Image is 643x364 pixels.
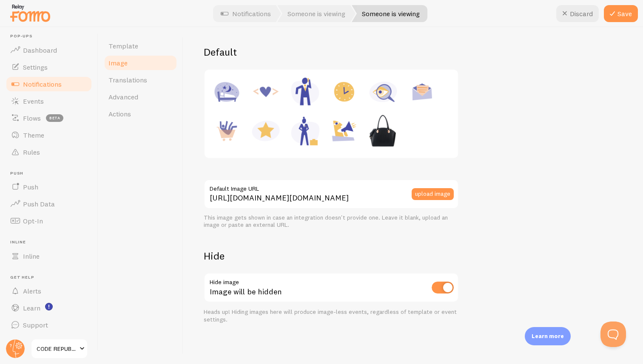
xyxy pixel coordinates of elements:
[532,332,564,340] p: Learn more
[23,46,57,54] span: Dashboard
[289,76,321,108] img: Male Executive
[23,114,41,122] span: Flows
[250,115,282,147] img: Rating
[108,42,138,50] span: Template
[328,76,360,108] img: Appointment
[103,105,178,122] a: Actions
[23,287,41,295] span: Alerts
[23,131,44,139] span: Theme
[23,321,48,329] span: Support
[328,115,360,147] img: Shoutout
[10,171,93,176] span: Push
[23,304,40,312] span: Learn
[10,240,93,245] span: Inline
[5,42,93,59] a: Dashboard
[204,45,623,59] h2: Default
[10,34,93,39] span: Pop-ups
[108,93,138,101] span: Advanced
[211,76,243,108] img: Accommodation
[412,188,454,200] button: upload image
[23,80,62,88] span: Notifications
[5,248,93,265] a: Inline
[5,110,93,127] a: Flows beta
[9,2,51,24] img: fomo-relay-logo-orange.svg
[5,76,93,93] a: Notifications
[204,249,459,262] h2: Hide
[108,59,128,67] span: Image
[600,322,626,347] iframe: Help Scout Beacon - Open
[103,37,178,54] a: Template
[5,212,93,229] a: Opt-In
[406,76,438,108] img: Newsletter
[23,97,44,105] span: Events
[204,214,459,229] div: This image gets shown in case an integration doesn't provide one. Leave it blank, upload an image...
[103,54,178,71] a: Image
[5,195,93,212] a: Push Data
[103,71,178,88] a: Translations
[108,110,131,118] span: Actions
[46,114,63,122] span: beta
[367,115,399,147] img: Custom
[5,127,93,144] a: Theme
[23,63,48,71] span: Settings
[108,76,147,84] span: Translations
[250,76,282,108] img: Code
[5,93,93,110] a: Events
[204,308,459,323] div: Heads up! Hiding images here will produce image-less events, regardless of template or event sett...
[23,148,40,156] span: Rules
[10,275,93,280] span: Get Help
[204,179,459,194] label: Default Image URL
[23,200,55,208] span: Push Data
[23,183,38,191] span: Push
[211,115,243,147] img: Purchase
[204,273,459,304] div: Image will be hidden
[525,327,571,345] div: Learn more
[23,252,40,260] span: Inline
[5,316,93,333] a: Support
[5,59,93,76] a: Settings
[5,144,93,161] a: Rules
[31,339,88,359] a: CODE REPUBLIC
[367,76,399,108] img: Inquiry
[289,115,321,147] img: Female Executive
[45,303,53,310] svg: <p>Watch New Feature Tutorials!</p>
[5,299,93,316] a: Learn
[37,344,77,354] span: CODE REPUBLIC
[23,217,43,225] span: Opt-In
[103,88,178,105] a: Advanced
[5,282,93,299] a: Alerts
[5,178,93,195] a: Push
